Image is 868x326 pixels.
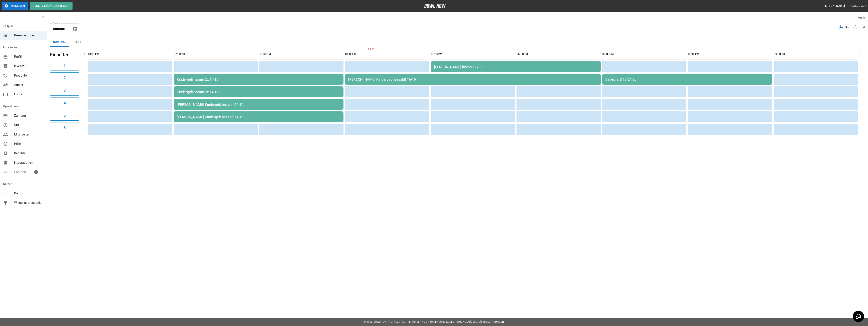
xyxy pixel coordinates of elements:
th: 01:00PM [88,49,172,60]
button: test [69,37,87,47]
div: Belles n. S 19-21 2p [605,77,769,81]
button: [PERSON_NAME] [821,2,846,10]
div: inventory tabs [50,37,865,47]
button: 1 [50,60,79,70]
span: Produkte [14,73,44,78]
span: Konto [14,191,44,196]
h6: 5 [64,112,66,118]
th: 04:00PM [345,49,429,60]
span: Profil [14,54,44,59]
a: Datenschutz-Bestimmungen [430,321,470,323]
span: © 2022 BowlNow, Inc. Alle Rechte vorbehalten. [364,321,430,323]
label: View [858,16,865,20]
button: 6 [50,123,79,133]
th: 05:00PM [431,49,515,60]
div: Kindergeb hamm 2x 14-16 [177,77,340,81]
span: Fotos [14,92,44,97]
span: Wissensdatenbank [14,200,44,205]
h6: 6 [64,125,66,131]
h6: 1 [64,62,66,68]
span: Std [14,123,44,127]
span: Reservierungen [14,33,44,38]
th: 06:00PM [516,49,601,60]
span: Inventar [14,64,44,69]
button: 2 [50,72,79,83]
h6: 2 [64,75,66,81]
div: [PERSON_NAME] Kindergeb bezahlt 14-16 [177,115,340,119]
th: 07:00PM [602,49,686,60]
span: 20:11 [367,47,368,51]
span: Artikel [14,83,44,87]
th: 09:00PM [774,49,858,60]
span: Berichte [14,151,44,156]
div: [PERSON_NAME] Kindergeb bezahlt 14-16 [177,102,340,107]
h5: Einheiten [50,52,79,58]
span: Zahlung [14,113,44,118]
span: List [860,25,865,30]
div: [PERSON_NAME] Kindergeb. beazhlt 16-19 [348,77,597,81]
span: Mitarbeiter [14,132,44,137]
button: 3 [50,85,79,96]
span: Hilfe [14,142,44,146]
th: 08:00PM [688,49,772,60]
div: [PERSON_NAME] bezahlt 17-19 [434,65,598,69]
button: 5 [50,110,79,121]
h6: 4 [64,100,66,106]
span: Integrationen [14,160,44,165]
a: Geschäftsbedingungen [471,321,504,323]
button: Ausloggen [848,2,868,10]
button: Bowling [50,37,69,47]
button: 4 [50,98,79,108]
div: Kindergeb hamm 2x 14-16 [177,90,340,94]
th: 02:00PM [174,49,258,60]
h6: 3 [64,87,66,93]
button: Pausieren [2,2,28,10]
img: logo [424,4,446,8]
button: Choose date, selected date is 12. Okt. 2025 [71,25,79,33]
th: 03:00PM [259,49,343,60]
table: sticky table [86,47,859,136]
span: Grid [845,25,851,30]
button: Reservierung erstellen [30,2,73,10]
